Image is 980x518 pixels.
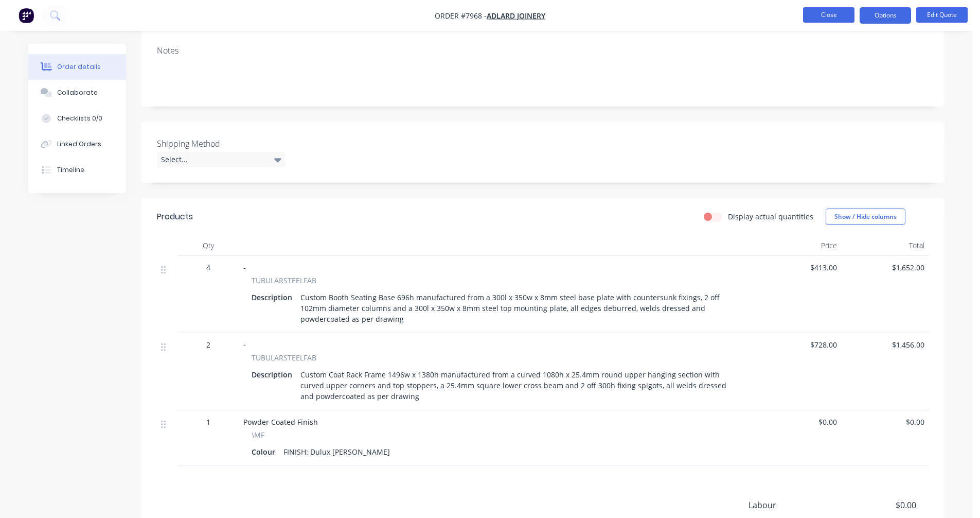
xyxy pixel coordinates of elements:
span: 1 [206,417,210,427]
span: TUBULARSTEELFAB [252,275,316,286]
span: - [243,263,246,272]
div: Custom Coat Rack Frame 1496w x 1380h manufactured from a curved 1080h x 25.4mm round upper hangin... [296,367,741,404]
span: Powder Coated Finish [243,417,318,427]
button: Checklists 0/0 [28,106,126,131]
span: 4 [206,262,210,273]
div: Notes [157,46,929,56]
span: $0.00 [840,499,916,511]
div: Products [157,211,193,223]
span: $0.00 [758,417,837,427]
button: Timeline [28,157,126,183]
img: Factory [19,8,34,23]
div: Checklists 0/0 [57,114,102,123]
span: \MF [252,429,264,440]
div: Colour [252,444,279,459]
label: Shipping Method [157,137,286,150]
span: Order #7968 - [435,11,487,21]
span: Labour [749,499,840,511]
button: Linked Orders [28,131,126,157]
div: Custom Booth Seating Base 696h manufactured from a 300l x 350w x 8mm steel base plate with counte... [296,290,741,326]
span: $1,456.00 [845,339,924,350]
button: Edit Quote [916,7,968,23]
div: Qty [177,235,239,256]
button: Close [803,7,854,23]
button: Order details [28,54,126,80]
div: Collaborate [57,88,98,97]
button: Options [860,7,911,24]
span: $1,652.00 [845,262,924,273]
span: - [243,340,246,350]
div: Select... [157,152,286,167]
div: Description [252,290,296,305]
a: Adlard Joinery [487,11,545,21]
div: Order details [57,62,101,72]
div: Price [754,235,841,256]
div: FINISH: Dulux [PERSON_NAME] [279,444,394,459]
span: 2 [206,339,210,350]
button: Show / Hide columns [826,209,905,225]
span: $413.00 [758,262,837,273]
div: Linked Orders [57,140,101,149]
span: TUBULARSTEELFAB [252,352,316,363]
div: Total [841,235,929,256]
button: Collaborate [28,80,126,106]
div: Timeline [57,165,84,175]
label: Display actual quantities [728,211,813,222]
div: Description [252,367,296,382]
span: $728.00 [758,339,837,350]
span: $0.00 [845,417,924,427]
